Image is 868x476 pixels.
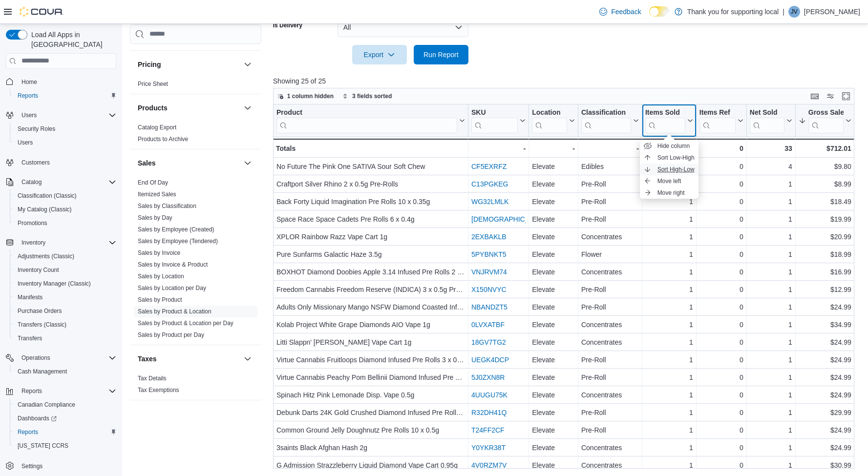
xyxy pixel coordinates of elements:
a: 4V0RZM7V [471,461,507,469]
h3: Taxes [138,354,157,364]
a: Inventory Count [14,264,63,276]
span: Home [18,76,116,88]
a: R32DH41Q [471,409,507,416]
button: Gross Sales [799,108,851,133]
div: Pre-Roll [581,301,639,313]
button: Enter fullscreen [840,90,852,102]
div: 0 [699,284,743,295]
a: Sales by Employee (Created) [138,226,214,233]
div: Joshua Vera [788,6,800,18]
a: Transfers [14,332,46,344]
span: Feedback [611,7,641,17]
div: $19.99 [799,213,851,225]
button: Adjustments (Classic) [10,249,120,263]
span: Manifests [18,293,42,301]
div: Elevate [532,336,575,348]
span: Move left [657,177,681,185]
div: No Future The Pink One SATIVA Sour Soft Chew [276,161,465,172]
div: 1 [645,336,693,348]
a: Sales by Invoice [138,249,180,256]
a: Products to Archive [138,136,188,143]
a: Reports [14,90,42,102]
span: Inventory Count [18,266,59,274]
span: Promotions [18,219,47,227]
div: 0 [699,143,743,154]
a: Sales by Location per Day [138,285,206,291]
button: Transfers [10,331,120,345]
div: Elevate [532,196,575,207]
a: UEGK4DCP [471,356,509,364]
button: Canadian Compliance [10,398,120,412]
span: Users [18,139,33,146]
span: Export [358,45,401,64]
div: 0 [699,336,743,348]
div: 1 [750,319,792,331]
button: Operations [2,351,120,365]
span: Purchase Orders [14,305,116,317]
a: Cash Management [14,366,71,377]
button: Display options [825,90,836,102]
a: T24FF2CF [471,426,505,434]
span: Inventory [18,237,116,248]
div: Location [532,108,567,117]
button: Export [352,45,407,64]
div: $8.99 [799,178,851,190]
button: Catalog [18,176,45,188]
div: Product [276,108,457,133]
a: Sales by Employee (Tendered) [138,238,218,245]
a: Users [14,137,37,148]
div: Concentrates [581,231,639,243]
div: 1 [645,319,693,331]
div: 1 [645,231,693,243]
a: Dashboards [10,412,120,425]
div: 1 [750,284,792,295]
div: Location [532,108,567,133]
button: Move right [640,187,699,199]
div: BOXHOT Diamond Doobies Apple 3.14 Infused Pre Rolls 2 x 0.5g [276,266,465,278]
span: Hide column [657,142,690,150]
a: [DEMOGRAPHIC_DATA] [471,215,548,223]
img: Cova [20,7,64,17]
div: 1 [750,248,792,260]
span: Inventory Count [14,264,116,276]
input: Dark Mode [649,6,670,17]
a: Itemized Sales [138,191,176,198]
a: Reports [14,426,42,438]
button: Hide column [640,140,699,152]
button: Users [18,109,41,121]
h3: Sales [138,158,156,168]
a: [US_STATE] CCRS [14,440,72,452]
a: Settings [18,460,46,472]
div: 1 [645,301,693,313]
div: 1 [645,248,693,260]
span: Operations [21,354,50,362]
span: Cash Management [18,368,67,375]
div: 0 [699,213,743,225]
div: 1 [645,266,693,278]
div: Elevate [532,266,575,278]
span: Cash Management [14,366,116,377]
div: 1 [750,196,792,207]
div: 4 [750,161,792,172]
button: Home [2,75,120,89]
a: 4UUGU75K [471,391,508,399]
a: Sales by Day [138,214,172,221]
a: 5PYBNKT5 [471,250,507,258]
span: Transfers (Classic) [18,321,66,329]
a: VNJRVM74 [471,268,507,276]
a: End Of Day [138,179,168,186]
div: 1 [750,336,792,348]
button: Customers [2,155,120,169]
span: Reports [21,387,42,395]
button: Reports [10,425,120,439]
div: Elevate [532,319,575,331]
a: Adjustments (Classic) [14,250,78,262]
div: SKU URL [471,108,518,133]
span: Sort High-Low [657,166,695,173]
div: Elevate [532,354,575,366]
button: Sort High-Low [640,164,699,175]
span: Dashboards [14,413,116,424]
button: Items Ref [699,108,743,133]
div: $18.99 [799,248,851,260]
div: Elevate [532,248,575,260]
